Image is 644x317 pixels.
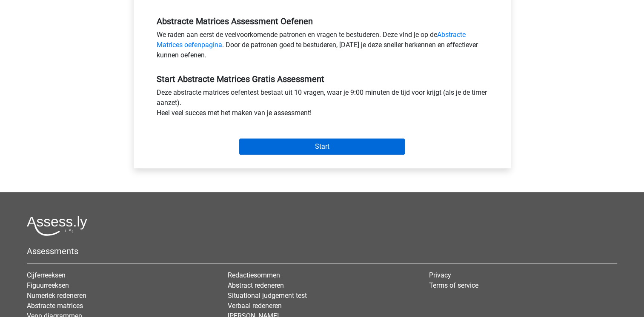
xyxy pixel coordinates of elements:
a: Verbaal redeneren [228,302,282,310]
div: Deze abstracte matrices oefentest bestaat uit 10 vragen, waar je 9:00 minuten de tijd voor krijgt... [150,88,494,122]
h5: Assessments [27,246,617,256]
a: Abstract redeneren [228,281,284,289]
a: Cijferreeksen [27,271,66,279]
h5: Start Abstracte Matrices Gratis Assessment [157,74,488,84]
a: Redactiesommen [228,271,280,279]
a: Abstracte matrices [27,302,83,310]
h5: Abstracte Matrices Assessment Oefenen [157,16,488,26]
a: Figuurreeksen [27,281,69,289]
div: We raden aan eerst de veelvoorkomende patronen en vragen te bestuderen. Deze vind je op de . Door... [150,30,494,64]
a: Terms of service [429,281,478,289]
a: Privacy [429,271,451,279]
a: Situational judgement test [228,292,307,300]
a: Numeriek redeneren [27,292,86,300]
input: Start [239,139,405,155]
img: Assessly logo [27,216,87,236]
